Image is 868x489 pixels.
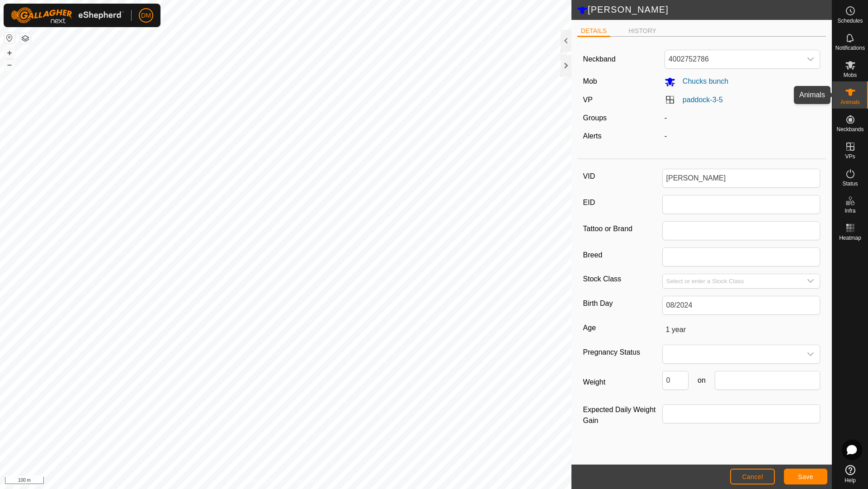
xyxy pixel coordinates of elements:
[665,50,802,68] span: 4002752786
[141,11,151,20] span: DM
[577,4,832,16] h2: [PERSON_NAME]
[683,96,723,104] a: paddock-3-5
[583,296,662,311] label: Birth Day
[583,322,662,334] label: Age
[661,113,824,123] div: -
[583,77,597,85] label: Mob
[840,100,860,105] span: Animals
[583,54,616,65] label: Neckband
[832,461,868,487] a: Help
[583,247,662,263] label: Breed
[784,469,827,484] button: Save
[837,18,863,24] span: Schedules
[583,221,662,237] label: Tattoo or Brand
[583,404,662,426] label: Expected Daily Weight Gain
[845,154,855,159] span: VPs
[625,26,660,36] li: HISTORY
[798,473,813,480] span: Save
[583,195,662,210] label: EID
[577,26,610,37] li: DETAILS
[583,371,662,394] label: Weight
[802,345,820,363] div: dropdown trigger
[730,469,775,484] button: Cancel
[20,33,31,44] button: Map Layers
[250,477,284,485] a: Privacy Policy
[839,235,861,241] span: Heatmap
[842,181,858,186] span: Status
[802,274,820,288] div: dropdown trigger
[295,477,321,485] a: Contact Us
[742,473,763,480] span: Cancel
[663,274,802,288] input: Select or enter a Stock Class
[4,47,15,58] button: +
[583,274,662,285] label: Stock Class
[844,72,857,78] span: Mobs
[4,59,15,70] button: –
[583,345,662,360] label: Pregnancy Status
[835,45,865,51] span: Notifications
[844,478,856,483] span: Help
[689,375,715,386] span: on
[844,208,855,214] span: Infra
[4,33,15,43] button: Reset Map
[661,131,824,142] div: -
[675,77,728,85] span: Chucks bunch
[583,114,607,122] label: Groups
[836,127,863,132] span: Neckbands
[583,96,593,104] label: VP
[583,169,662,184] label: VID
[11,7,124,24] img: Gallagher Logo
[583,132,602,140] label: Alerts
[802,50,820,68] div: dropdown trigger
